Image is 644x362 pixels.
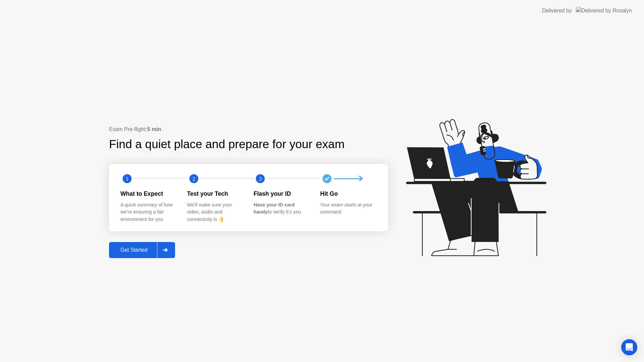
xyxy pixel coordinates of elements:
b: Have your ID card handy [254,202,294,215]
div: Find a quiet place and prepare for your exam [109,135,345,153]
div: We’ll make sure your video, audio and connectivity is 👌 [187,201,243,223]
text: 1 [126,176,128,182]
div: Delivered by [542,7,572,15]
div: Hit Go [320,189,376,198]
text: 3 [259,176,262,182]
div: A quick summary of how we’re ensuring a fair environment for you [120,201,176,223]
img: Delivered by Rosalyn [576,7,632,14]
div: Open Intercom Messenger [621,339,637,355]
div: Flash your ID [254,189,310,198]
b: 5 min [147,126,161,132]
div: What to Expect [120,189,176,198]
text: 2 [192,176,195,182]
div: to verify it’s you [254,201,310,216]
div: Test your Tech [187,189,243,198]
div: Your exam starts at your command [320,201,376,216]
div: Get Started [111,247,157,253]
div: Exam Pre-flight: [109,125,388,133]
button: Get Started [109,242,175,258]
